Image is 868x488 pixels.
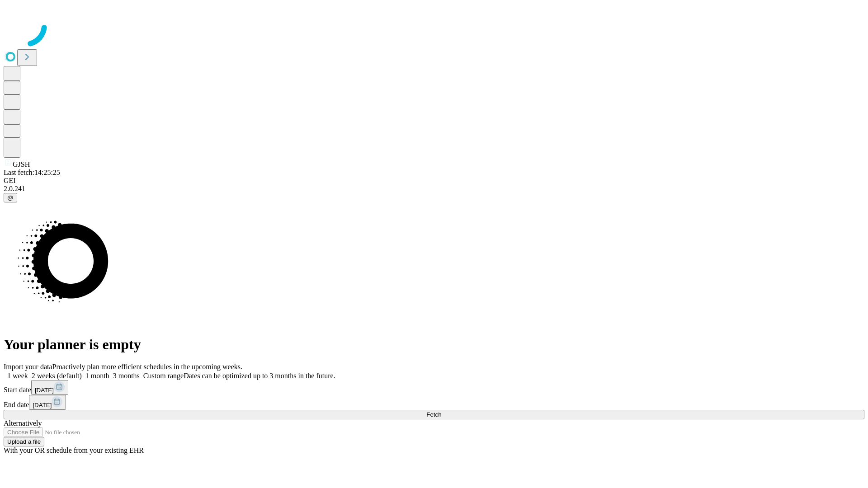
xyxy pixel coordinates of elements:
[143,372,184,380] span: Custom range
[426,411,441,418] span: Fetch
[4,193,17,202] button: @
[52,363,242,371] span: Proactively plan more efficient schedules in the upcoming weeks.
[85,372,109,380] span: 1 month
[4,395,864,410] div: End date
[4,380,864,395] div: Start date
[4,185,864,193] div: 2.0.241
[35,387,54,394] span: [DATE]
[113,372,140,380] span: 3 months
[4,437,44,446] button: Upload a file
[4,336,864,353] h1: Your planner is empty
[4,177,864,185] div: GEI
[4,410,864,419] button: Fetch
[4,446,144,454] span: With your OR schedule from your existing EHR
[4,419,42,427] span: Alternatively
[32,372,82,380] span: 2 weeks (default)
[29,395,66,410] button: [DATE]
[4,169,60,176] span: Last fetch: 14:25:25
[33,402,52,408] span: [DATE]
[7,194,14,201] span: @
[7,372,28,380] span: 1 week
[4,363,52,371] span: Import your data
[184,372,335,380] span: Dates can be optimized up to 3 months in the future.
[13,160,30,168] span: GJSH
[31,380,68,395] button: [DATE]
